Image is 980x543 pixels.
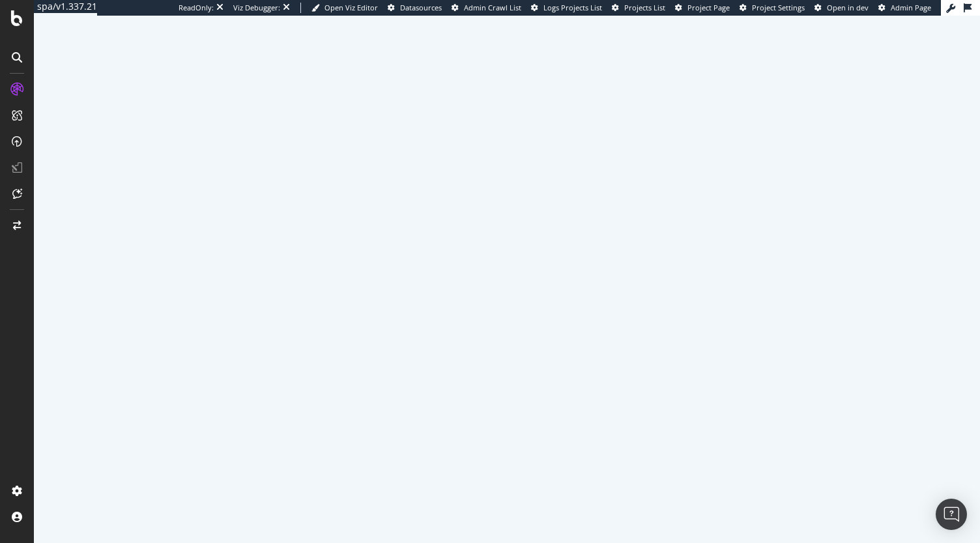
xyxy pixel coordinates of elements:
div: Viz Debugger: [233,3,280,13]
a: Open in dev [814,3,869,13]
span: Projects List [624,3,665,12]
a: Projects List [612,3,665,13]
div: ReadOnly: [179,3,214,13]
div: Open Intercom Messenger [936,499,967,530]
span: Project Settings [752,3,805,12]
span: Open Viz Editor [324,3,378,12]
a: Datasources [388,3,442,13]
a: Admin Crawl List [452,3,521,13]
div: animation [460,246,554,293]
span: Project Page [687,3,730,12]
span: Open in dev [827,3,869,12]
span: Datasources [400,3,442,12]
span: Admin Page [891,3,931,12]
span: Admin Crawl List [464,3,521,12]
a: Open Viz Editor [311,3,378,13]
a: Project Page [675,3,730,13]
a: Logs Projects List [531,3,602,13]
span: Logs Projects List [543,3,602,12]
a: Project Settings [740,3,805,13]
a: Admin Page [878,3,931,13]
